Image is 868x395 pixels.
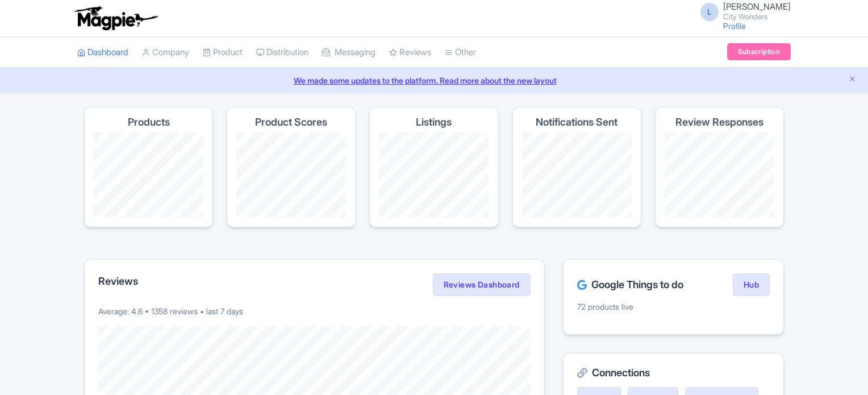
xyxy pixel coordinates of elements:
[256,37,308,68] a: Distribution
[98,276,138,287] h2: Reviews
[445,37,476,68] a: Other
[128,117,170,128] h4: Products
[536,117,617,128] h4: Notifications Sent
[723,13,791,20] small: City Wonders
[255,117,327,128] h4: Product Scores
[733,273,770,296] a: Hub
[322,37,375,68] a: Messaging
[694,2,791,20] a: L [PERSON_NAME] City Wonders
[723,21,746,31] a: Profile
[723,1,791,12] span: [PERSON_NAME]
[848,73,857,86] button: Close announcement
[203,37,243,68] a: Product
[7,74,861,86] a: We made some updates to the platform. Read more about the new layout
[98,305,531,317] p: Average: 4.6 • 1358 reviews • last 7 days
[389,37,431,68] a: Reviews
[727,43,791,60] a: Subscription
[675,117,763,128] h4: Review Responses
[577,301,770,313] p: 72 products live
[577,279,683,290] h2: Google Things to do
[142,37,189,68] a: Company
[77,37,128,68] a: Dashboard
[72,6,160,31] img: logo-ab69f6fb50320c5b225c76a69d11143b.png
[700,3,719,21] span: L
[416,117,452,128] h4: Listings
[577,367,770,379] h2: Connections
[433,273,531,296] a: Reviews Dashboard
